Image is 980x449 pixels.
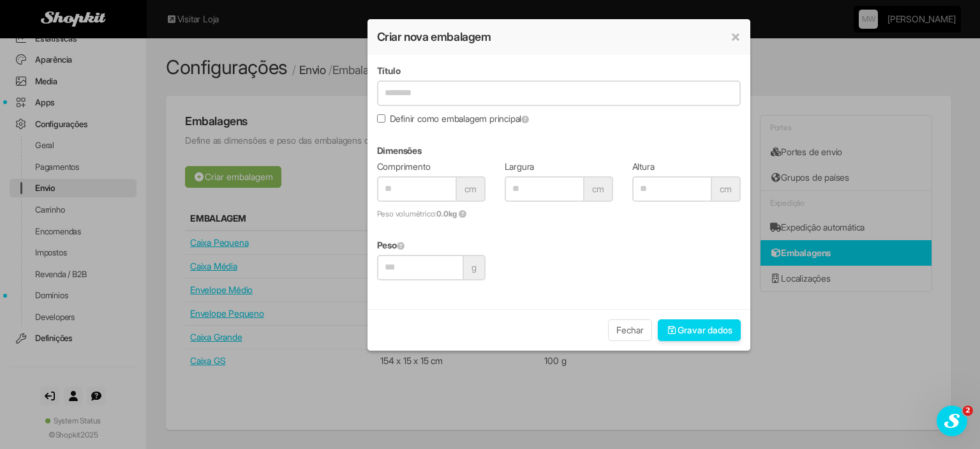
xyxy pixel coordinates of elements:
[377,239,405,252] label: Peso
[505,160,535,173] label: Largura
[436,209,448,218] span: 0.0
[397,241,405,250] span: Peso da caixa vazia. Vai ser somado ao peso dos produtos.
[521,115,529,123] span: A embalagem que será sempre pré-selecionada na expedição
[377,29,741,45] h4: Criar nova embalagem
[377,208,466,219] p: Peso volumétrico:
[436,209,457,218] strong: kg
[632,160,655,173] label: Altura
[712,176,741,202] div: cm
[963,406,973,416] span: 2
[457,176,486,202] div: cm
[464,255,486,280] div: g
[584,176,613,202] div: cm
[731,29,741,44] button: ×
[377,65,401,77] label: Título
[658,319,741,341] button: Gravar dados
[377,144,422,157] label: Dimensões
[459,209,466,218] span: Calculado com base num factor de conversão de 5000. O factor de conversão pode ser diferente por ...
[608,319,652,341] button: Fechar
[377,112,529,125] label: Definir como embalagem principal
[377,160,431,173] label: Comprimento
[937,406,967,436] iframe: Intercom live chat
